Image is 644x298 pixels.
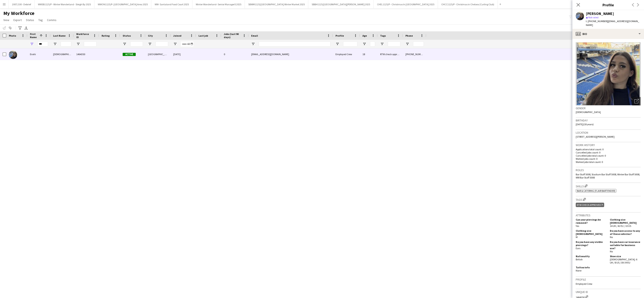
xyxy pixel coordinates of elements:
a: Status [24,17,36,23]
h3: Skills [576,184,641,188]
input: Phone Filter Input [413,41,424,47]
span: Ears [576,247,580,250]
span: Bar & Catering (Flair Bartender) [577,189,615,192]
span: Export [13,18,22,22]
input: Joined Filter Input [181,41,193,47]
h5: Clothing size [DEMOGRAPHIC_DATA] [610,218,641,224]
input: City Filter Input [156,41,168,47]
span: M [576,235,578,239]
p: Worked jobs total count: 0 [576,160,641,164]
button: Open Filter Menu [76,42,80,46]
button: Open Filter Menu [30,42,34,46]
h5: Can your piercings be removed? [576,218,606,224]
span: View [3,18,9,22]
input: Profile Filter Input [343,41,357,47]
h3: Unique ID [576,290,641,294]
p: Worked jobs count: 0 [576,157,641,160]
span: Yes [576,224,579,227]
h5: Do you have any visible piercings? [576,240,606,247]
h3: Gender [576,106,641,110]
h3: Birthday [576,118,641,122]
span: Workforce ID [76,32,91,39]
button: Open Filter Menu [123,42,126,46]
button: Open Filter Menu [405,42,409,46]
div: RTW check approved [378,48,403,60]
span: Profile [335,34,344,37]
div: Enxhi [27,48,51,60]
h3: Location [576,131,641,134]
app-action-btn: Export XLSX [24,25,29,31]
button: Open Filter Menu [173,42,177,46]
input: Tags Filter Input [388,41,400,47]
span: First Name [30,32,38,39]
div: Bio [572,29,644,39]
a: Export [12,17,23,23]
p: Applications total count: 0 [576,148,641,151]
div: Employed Crew [333,48,360,60]
h5: Shoe size [610,255,641,258]
input: Status Filter Input [130,41,143,47]
span: Status [123,34,131,37]
button: CHCC1125/P - Christmas in Chelsea (Curling Club) [438,0,498,8]
span: Not rated [588,16,598,19]
span: Age [362,34,367,37]
p: Cancelled jobs total count: 0 [576,154,641,157]
div: 0 [221,48,249,60]
img: Enxhi Ismaili [9,51,17,59]
a: View [2,17,11,23]
span: Tag [38,18,43,22]
span: Phone [405,34,413,37]
div: 18 [360,48,378,60]
a: Comms [45,17,58,23]
div: 1464350 [74,48,99,60]
button: CHEL1125/P - Christmas In [GEOGRAPHIC_DATA] 2025 [374,0,438,8]
span: t. [PHONE_NUMBER] [586,20,608,23]
span: Email [251,34,258,37]
h3: Attributes [576,213,641,217]
span: No [610,250,613,253]
h5: Clothing size [DEMOGRAPHIC_DATA] [576,229,606,235]
div: Open photos pop-in [632,97,641,105]
input: Last Name Filter Input [61,41,71,47]
input: Email Filter Input [259,41,330,47]
div: [PERSON_NAME] [586,12,614,16]
h3: Profile [576,278,641,281]
span: [STREET_ADDRESS][PERSON_NAME] [576,135,614,138]
button: Winter Wonderland- Senior ManagerS 2025 [192,0,245,8]
button: WWSB1125/P - Winter Wonderland - Sleigh By 2025 [35,0,94,8]
span: 14 UK / 42 EU / 10 US [610,224,631,227]
span: Bar Staff 5008, Stadium Bar Staff 5008, Winter Bar Staff 5008, WW Bar Staff 5008 [576,173,640,179]
div: [DATE] [171,48,196,60]
img: Crew avatar or photo [576,42,641,105]
button: WWON1125/P- [GEOGRAPHIC_DATA] Area 2025 [94,0,151,8]
span: British [576,258,583,261]
div: RTW check approved [576,203,604,207]
span: Last job [199,34,208,37]
div: [GEOGRAPHIC_DATA] [145,48,171,60]
a: Tag [37,17,44,23]
span: My Workforce [3,10,34,16]
h5: Nationality [576,255,606,258]
span: | [EMAIL_ADDRESS][DOMAIN_NAME] [586,20,639,27]
button: Open Filter Menu [380,42,384,46]
span: Photo [9,34,16,37]
button: SBWM1125/[GEOGRAPHIC_DATA] Winter Market 2025 [245,0,308,8]
span: No [610,235,613,239]
p: Employed Crew [576,282,641,285]
input: Workforce ID Filter Input [84,41,97,47]
h3: Profile [572,2,644,8]
span: Last Name [53,34,66,37]
h5: Do you have access to any of these vehicles? [610,229,641,235]
div: [DEMOGRAPHIC_DATA] [51,48,74,60]
button: SBBH1125/[GEOGRAPHIC_DATA][PERSON_NAME] 2025 [308,0,374,8]
span: [DEMOGRAPHIC_DATA]: 6 UK / 8 US / 38-39 EU [610,258,637,264]
button: Open Filter Menu [53,42,57,46]
div: [EMAIL_ADDRESS][DOMAIN_NAME] [249,48,333,60]
span: [DATE] (18 years) [576,123,594,126]
h3: Roles [576,168,641,172]
p: Cancelled jobs count: 0 [576,151,641,154]
input: First Name Filter Input [38,41,48,47]
h5: Do you have car insurance suitable for business use? [610,240,641,250]
button: Open Filter Menu [362,42,366,46]
span: Tags [380,34,386,37]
